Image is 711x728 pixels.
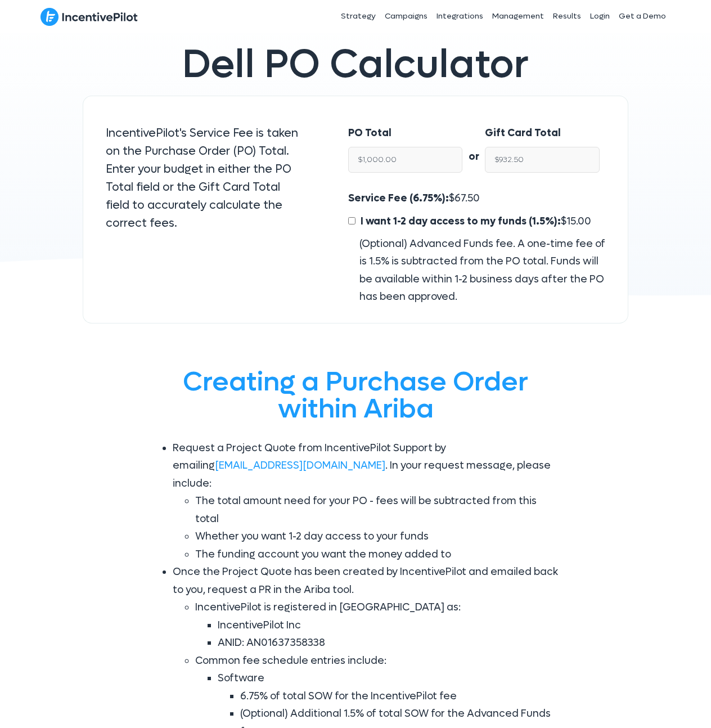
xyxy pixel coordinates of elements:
label: PO Total [348,124,391,142]
span: Dell PO Calculator [182,39,529,90]
span: I want 1-2 day access to my funds (1.5%): [361,215,561,228]
a: Integrations [432,2,488,30]
span: 15.00 [566,215,591,228]
input: I want 1-2 day access to my funds (1.5%):$15.00 [348,217,355,224]
a: Results [548,2,586,30]
span: 67.50 [454,192,480,205]
li: Request a Project Quote from IncentivePilot Support by emailing . In your request message, please... [173,439,561,564]
a: Management [488,2,548,30]
li: Whether you want 1-2 day access to your funds [195,528,561,546]
a: Campaigns [380,2,432,30]
a: Login [586,2,614,30]
label: Gift Card Total [485,124,561,142]
span: $ [358,215,591,228]
li: 6.75% of total SOW for the IncentivePilot fee [240,687,561,705]
li: The total amount need for your PO - fees will be subtracted from this total [195,492,561,528]
a: Strategy [336,2,380,30]
li: IncentivePilot is registered in [GEOGRAPHIC_DATA] as: [195,599,561,652]
div: $ [348,190,605,306]
span: Creating a Purchase Order within Ariba [183,364,528,426]
li: IncentivePilot Inc [218,617,561,635]
img: IncentivePilot [40,7,138,26]
div: (Optional) Advanced Funds fee. A one-time fee of is 1.5% is subtracted from the PO total. Funds w... [348,235,605,306]
li: ANID: AN01637358338 [218,634,561,652]
div: or [462,124,485,166]
a: [EMAIL_ADDRESS][DOMAIN_NAME] [215,459,385,472]
a: Get a Demo [614,2,670,30]
span: Service Fee (6.75%): [348,192,449,205]
li: The funding account you want the money added to [195,546,561,564]
p: IncentivePilot's Service Fee is taken on the Purchase Order (PO) Total. Enter your budget in eith... [106,124,303,232]
nav: Header Menu [259,2,670,30]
